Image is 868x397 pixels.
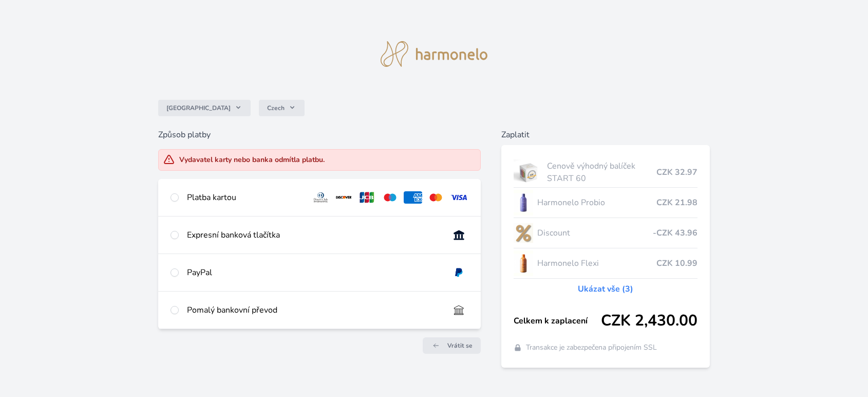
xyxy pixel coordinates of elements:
[187,191,303,204] div: Platba kartou
[267,104,285,112] span: Czech
[656,257,697,269] span: CZK 10.99
[423,337,481,354] a: Vrátit se
[537,257,656,269] span: Harmonelo Flexi
[381,191,400,204] img: maestro.svg
[514,250,533,276] img: CLEAN_FLEXI_se_stinem_x-hi_(1)-lo.jpg
[514,315,600,327] span: Celkem k zaplacení
[334,191,353,204] img: discover.svg
[547,160,656,185] span: Cenově výhodný balíček START 60
[501,129,709,141] h6: Zaplatit
[537,196,656,209] span: Harmonelo Probio
[578,283,633,295] a: Ukázat vše (3)
[357,191,376,204] img: jcb.svg
[404,191,423,204] img: amex.svg
[514,220,533,246] img: discount-lo.png
[514,190,533,215] img: CLEAN_PROBIO_se_stinem_x-lo.jpg
[311,191,330,204] img: diners.svg
[447,341,473,350] span: Vrátit se
[381,41,487,67] img: logo.svg
[449,304,468,316] img: bankTransfer_IBAN.svg
[179,155,325,165] div: Vydavatel karty nebo banka odmítla platbu.
[449,229,468,241] img: onlineBanking_CZ.svg
[537,227,652,239] span: Discount
[449,266,468,279] img: paypal.svg
[449,191,468,204] img: visa.svg
[259,100,305,116] button: Czech
[158,100,251,116] button: [GEOGRAPHIC_DATA]
[187,266,441,279] div: PayPal
[653,227,697,239] span: -CZK 43.96
[166,104,231,112] span: [GEOGRAPHIC_DATA]
[601,312,697,330] span: CZK 2,430.00
[656,196,697,209] span: CZK 21.98
[426,191,445,204] img: mc.svg
[187,304,441,316] div: Pomalý bankovní převod
[158,129,481,141] h6: Způsob platby
[187,229,441,241] div: Expresní banková tlačítka
[526,342,657,353] span: Transakce je zabezpečena připojením SSL
[514,159,543,185] img: start.jpg
[656,166,697,178] span: CZK 32.97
